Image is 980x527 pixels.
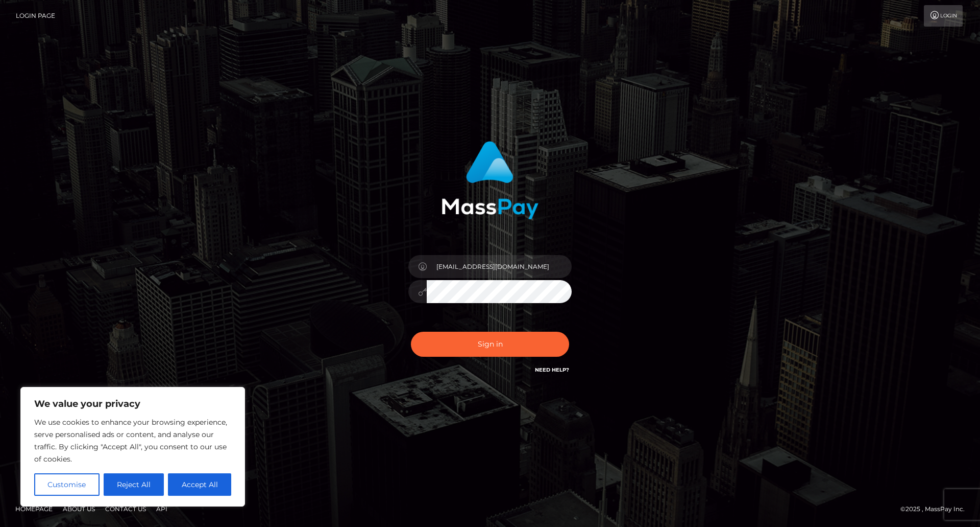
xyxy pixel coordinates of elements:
[34,416,231,465] p: We use cookies to enhance your browsing experience, serve personalised ads or content, and analys...
[101,501,150,517] a: Contact Us
[34,398,231,410] p: We value your privacy
[104,473,164,496] button: Reject All
[34,473,100,496] button: Customise
[535,366,569,373] a: Need Help?
[411,332,569,357] button: Sign in
[427,255,572,278] input: Username...
[168,473,231,496] button: Accept All
[900,503,972,515] div: © 2025 , MassPay Inc.
[16,5,55,27] a: Login Page
[20,387,245,507] div: We value your privacy
[59,501,99,517] a: About Us
[924,5,963,27] a: Login
[11,501,57,517] a: Homepage
[152,501,171,517] a: API
[442,141,538,219] img: MassPay Login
